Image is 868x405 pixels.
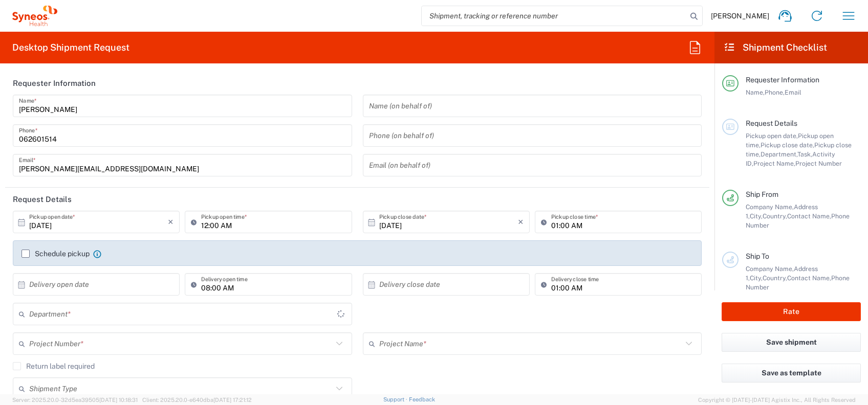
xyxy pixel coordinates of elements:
h2: Shipment Checklist [724,41,827,54]
button: Rate [722,302,861,321]
a: Support [383,396,409,402]
span: Pickup open date, [746,132,798,140]
span: [DATE] 17:21:12 [213,397,252,403]
span: City, [750,274,763,282]
span: Company Name, [746,265,794,273]
h2: Desktop Shipment Request [12,41,129,54]
span: Contact Name, [787,212,831,220]
i: × [168,214,173,230]
span: Project Name, [753,160,795,167]
span: Server: 2025.20.0-32d5ea39505 [12,397,138,403]
span: Name, [746,88,765,96]
span: Task, [797,150,812,158]
span: Email [785,88,801,96]
span: Phone, [765,88,785,96]
span: Ship From [746,190,778,198]
span: Country, [763,274,787,282]
button: Save shipment [722,333,861,352]
span: Client: 2025.20.0-e640dba [142,397,252,403]
span: [PERSON_NAME] [711,11,769,20]
span: [DATE] 10:18:31 [99,397,138,403]
span: Pickup close date, [761,141,814,149]
span: Project Number [795,160,842,167]
span: Request Details [746,119,797,127]
i: × [518,214,524,230]
label: Schedule pickup [21,250,90,258]
span: Copyright © [DATE]-[DATE] Agistix Inc., All Rights Reserved [698,395,856,404]
h2: Request Details [13,194,72,205]
label: Return label required [13,362,95,370]
span: City, [750,212,763,220]
span: Country, [763,212,787,220]
span: Contact Name, [787,274,831,282]
span: Company Name, [746,203,794,211]
span: Department, [761,150,797,158]
h2: Requester Information [13,78,96,88]
button: Save as template [722,364,861,382]
input: Shipment, tracking or reference number [422,6,687,26]
span: Ship To [746,252,769,260]
a: Feedback [409,396,435,402]
span: Requester Information [746,76,819,84]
